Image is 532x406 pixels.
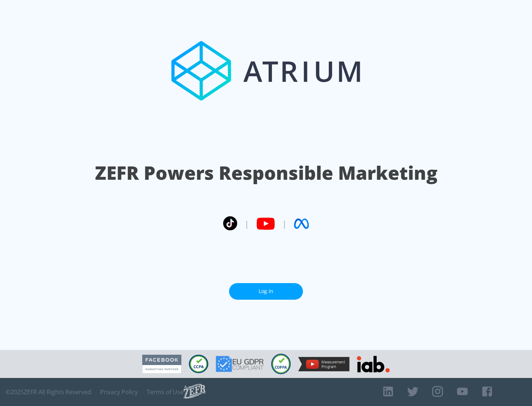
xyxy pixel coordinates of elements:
a: Privacy Policy [100,388,138,396]
a: Terms of Use [147,388,184,396]
img: YouTube Measurement Program [298,357,349,371]
span: © 2025 ZEFR All Rights Reserved [6,388,91,396]
img: GDPR Compliant [216,356,264,372]
h1: ZEFR Powers Responsible Marketing [95,160,437,186]
a: Log In [229,283,303,300]
img: CCPA Compliant [189,355,208,373]
img: COPPA Compliant [271,354,291,374]
img: IAB [357,356,390,372]
span: | [282,218,287,229]
span: | [245,218,249,229]
img: Facebook Marketing Partner [142,355,181,374]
